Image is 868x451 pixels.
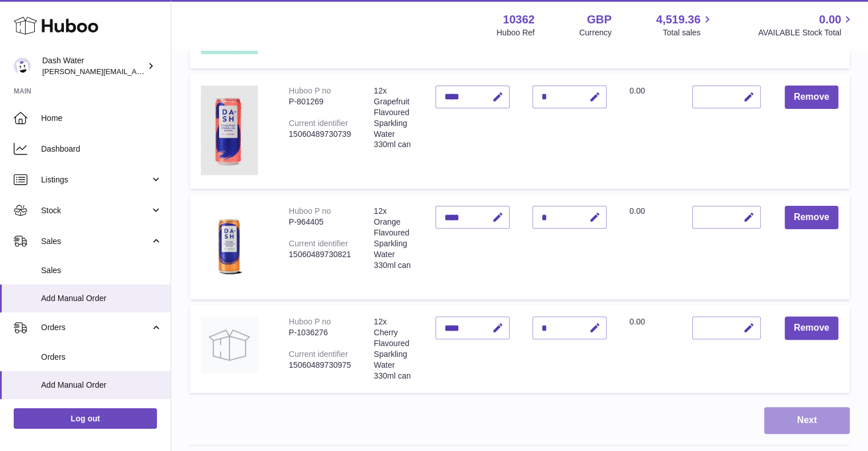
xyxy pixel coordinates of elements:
[629,206,645,216] span: 0.00
[41,352,162,363] span: Orders
[362,74,424,189] td: 12x Grapefruit Flavoured Sparkling Water 330ml can
[289,217,351,227] div: P-964405
[656,12,701,27] span: 4,519.36
[785,316,838,340] button: Remove
[41,265,162,276] span: Sales
[764,407,850,434] button: Next
[289,119,348,128] div: Current identifier
[656,12,714,38] a: 4,519.36 Total sales
[362,305,424,392] td: 12x Cherry Flavoured Sparkling Water 330ml can
[201,206,258,285] img: 12x Orange Flavoured Sparkling Water 330ml can
[629,86,645,95] span: 0.00
[819,12,841,27] span: 0.00
[289,86,331,95] div: Huboo P no
[758,12,854,38] a: 0.00 AVAILABLE Stock Total
[14,408,157,429] a: Log out
[41,322,150,333] span: Orders
[785,86,838,109] button: Remove
[41,144,162,155] span: Dashboard
[362,194,424,299] td: 12x Orange Flavoured Sparkling Water 330ml can
[42,67,229,76] span: [PERSON_NAME][EMAIL_ADDRESS][DOMAIN_NAME]
[41,293,162,304] span: Add Manual Order
[289,239,348,248] div: Current identifier
[41,113,162,124] span: Home
[289,350,348,359] div: Current identifier
[289,327,351,338] div: P-1036276
[289,206,331,216] div: Huboo P no
[289,96,351,107] div: P-801269
[496,27,535,38] div: Huboo Ref
[587,12,611,27] strong: GBP
[785,206,838,229] button: Remove
[41,174,150,185] span: Listings
[201,86,258,175] img: 12x Grapefruit Flavoured Sparkling Water 330ml can
[41,205,150,216] span: Stock
[41,380,162,391] span: Add Manual Order
[629,317,645,326] span: 0.00
[758,27,854,38] span: AVAILABLE Stock Total
[579,27,612,38] div: Currency
[663,27,713,38] span: Total sales
[289,317,331,326] div: Huboo P no
[42,55,145,77] div: Dash Water
[14,58,31,75] img: james@dash-water.com
[289,249,351,260] div: 15060489730821
[289,360,351,371] div: 15060489730975
[289,129,351,140] div: 15060489730739
[41,236,150,247] span: Sales
[503,12,535,27] strong: 10362
[201,316,258,373] img: 12x Cherry Flavoured Sparkling Water 330ml can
